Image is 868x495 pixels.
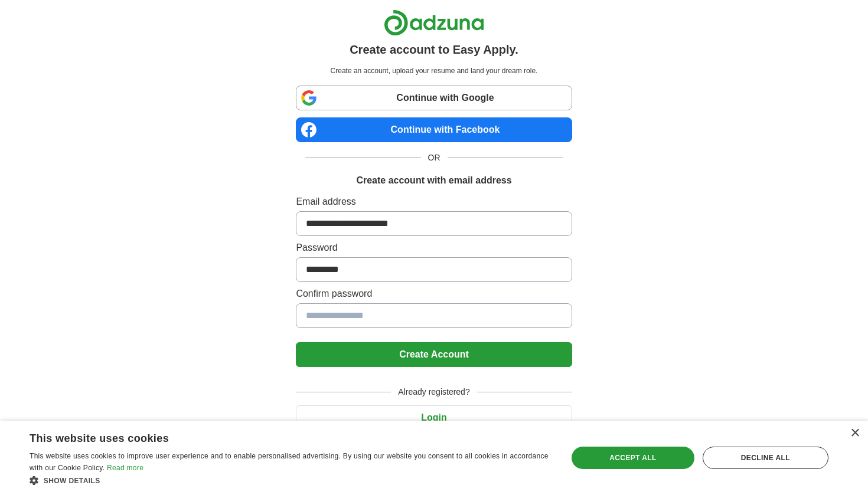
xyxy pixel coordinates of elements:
[356,173,511,188] h1: Create account with email address
[30,474,552,486] div: Show details
[30,452,549,472] span: This website uses cookies to improve user experience and to enable personalised advertising. By u...
[572,447,694,469] div: Accept all
[30,428,522,445] div: This website uses cookies
[296,117,572,142] a: Continue with Facebook
[296,241,572,255] label: Password
[296,405,572,430] button: Login
[384,9,484,36] img: Adzuna logo
[350,41,518,58] h1: Create account to Easy Apply.
[850,429,859,438] div: Close
[107,464,143,472] a: Read more, opens a new window
[296,287,572,301] label: Confirm password
[703,447,828,469] div: Decline all
[44,477,100,485] span: Show details
[296,412,572,422] a: Login
[421,152,448,164] span: OR
[296,86,572,110] a: Continue with Google
[296,195,572,209] label: Email address
[298,65,569,76] p: Create an account, upload your resume and land your dream role.
[391,386,477,398] span: Already registered?
[296,342,572,367] button: Create Account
